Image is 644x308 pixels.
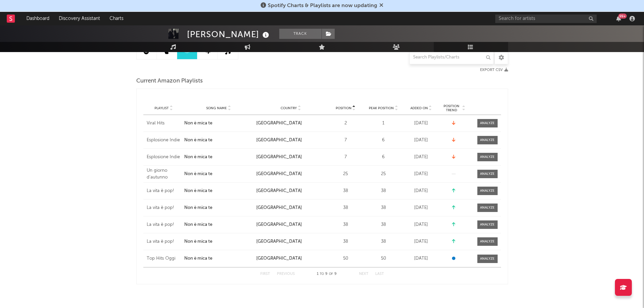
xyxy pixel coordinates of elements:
button: First [260,272,270,276]
div: [DATE] [404,255,438,262]
div: 38 [329,221,363,228]
div: 6 [366,154,401,161]
div: 25 [329,171,363,177]
a: Viral Hits [147,120,181,127]
a: Charts [105,12,128,25]
span: Dismiss [379,3,383,8]
a: La vita è pop! [147,188,181,194]
a: Esplosione Indie [147,137,181,144]
div: 38 [366,188,401,194]
div: 50 [329,255,363,262]
a: Non è mica te [184,238,253,245]
div: 38 [366,221,401,228]
div: [DATE] [404,154,438,161]
span: Peak Position [369,106,394,110]
a: Non è mica te [184,221,253,228]
a: Esplosione Indie [147,154,181,161]
div: [GEOGRAPHIC_DATA] [256,171,325,177]
button: Previous [277,272,295,276]
button: Last [375,272,384,276]
div: 2 [329,120,363,127]
span: Current Amazon Playlists [136,77,203,85]
a: La vita è pop! [147,238,181,245]
a: Non è mica te [184,255,253,262]
div: [DATE] [404,238,438,245]
span: Song Name [206,106,227,110]
div: [DATE] [404,120,438,127]
div: [GEOGRAPHIC_DATA] [256,120,325,127]
button: Track [279,29,321,39]
div: 99 + [618,14,627,19]
span: of [329,273,333,276]
div: [GEOGRAPHIC_DATA] [256,205,325,211]
a: Non è mica te [184,137,253,144]
div: 1 [366,120,401,127]
button: 99+ [616,16,621,21]
span: to [320,273,324,276]
button: Next [359,272,368,276]
div: [DATE] [404,171,438,177]
button: Export CSV [480,68,508,72]
a: Non è mica te [184,171,253,177]
span: Added On [410,106,428,110]
div: [PERSON_NAME] [187,29,271,40]
a: Non è mica te [184,154,253,161]
div: [DATE] [404,188,438,194]
a: La vita è pop! [147,205,181,211]
span: Position [336,106,352,110]
div: [GEOGRAPHIC_DATA] [256,238,325,245]
div: 7 [329,137,363,144]
div: 6 [366,137,401,144]
a: Non è mica te [184,188,253,194]
div: [DATE] [404,221,438,228]
div: [GEOGRAPHIC_DATA] [256,137,325,144]
div: [GEOGRAPHIC_DATA] [256,221,325,228]
div: [GEOGRAPHIC_DATA] [256,188,325,194]
div: 38 [366,205,401,211]
span: Playlist [154,106,169,110]
div: [DATE] [404,205,438,211]
a: Un giorno d'autunno [147,167,181,181]
div: 1 9 9 [308,270,345,278]
a: Dashboard [22,12,54,25]
div: 50 [366,255,401,262]
span: Country [281,106,297,110]
div: 38 [329,205,363,211]
input: Search for artists [495,15,597,23]
a: Non è mica te [184,205,253,211]
a: La vita è pop! [147,221,181,228]
span: Position Trend [442,104,461,112]
div: 38 [329,188,363,194]
div: 25 [366,171,401,177]
div: 38 [366,238,401,245]
div: [GEOGRAPHIC_DATA] [256,154,325,161]
div: [DATE] [404,137,438,144]
div: 7 [329,154,363,161]
input: Search Playlists/Charts [409,51,494,64]
div: 38 [329,238,363,245]
div: [GEOGRAPHIC_DATA] [256,255,325,262]
a: Discovery Assistant [54,12,105,25]
a: Top Hits Oggi [147,255,181,262]
span: Spotify Charts & Playlists are now updating [268,3,377,8]
a: Non è mica te [184,120,253,127]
